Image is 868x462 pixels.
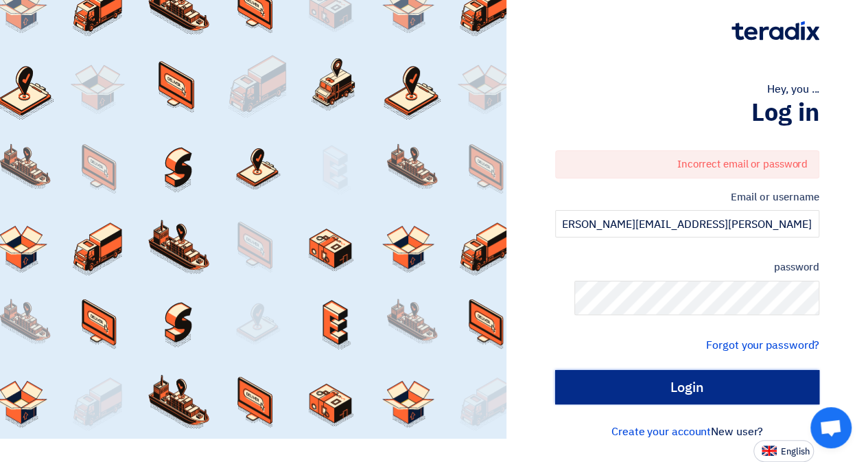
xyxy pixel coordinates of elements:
[731,21,819,41] img: Teradix logo
[711,424,763,440] font: New user?
[751,94,819,131] font: Log in
[762,446,777,456] img: en-US.png
[773,259,819,275] font: password
[767,81,819,97] font: Hey, you ...
[706,337,819,354] a: Forgot your password?
[555,370,819,404] input: Login
[810,407,852,448] a: Open chat
[611,424,711,440] a: Create your account
[555,210,819,238] input: Enter your work email or username...
[781,445,810,458] font: English
[677,157,808,172] font: Incorrect email or password
[731,189,819,205] font: Email or username
[753,440,814,462] button: English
